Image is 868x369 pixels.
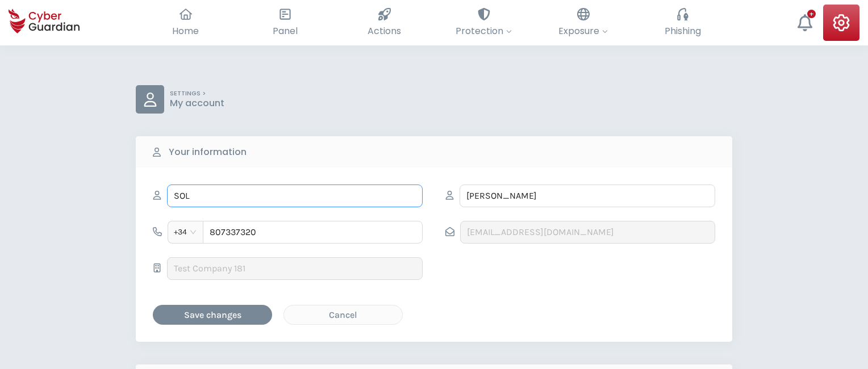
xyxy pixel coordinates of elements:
span: Exposure [558,24,608,38]
button: Protection [434,5,533,41]
button: Home [136,5,235,41]
span: Home [172,24,199,38]
span: Phishing [665,24,701,38]
button: Exposure [533,5,633,41]
button: Actions [335,5,434,41]
span: +34 [174,224,197,241]
span: Panel [273,24,298,38]
div: Cancel [293,308,394,322]
input: 612345678 [203,221,423,244]
div: Save changes [161,308,264,322]
p: SETTINGS > [170,90,224,98]
b: Your information [169,145,247,159]
button: Phishing [633,5,732,41]
span: Protection [456,24,512,38]
button: Panel [235,5,335,41]
span: Actions [368,24,401,38]
button: Cancel [283,305,403,325]
p: My account [170,98,224,109]
div: + [807,10,816,18]
button: Save changes [153,305,272,325]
